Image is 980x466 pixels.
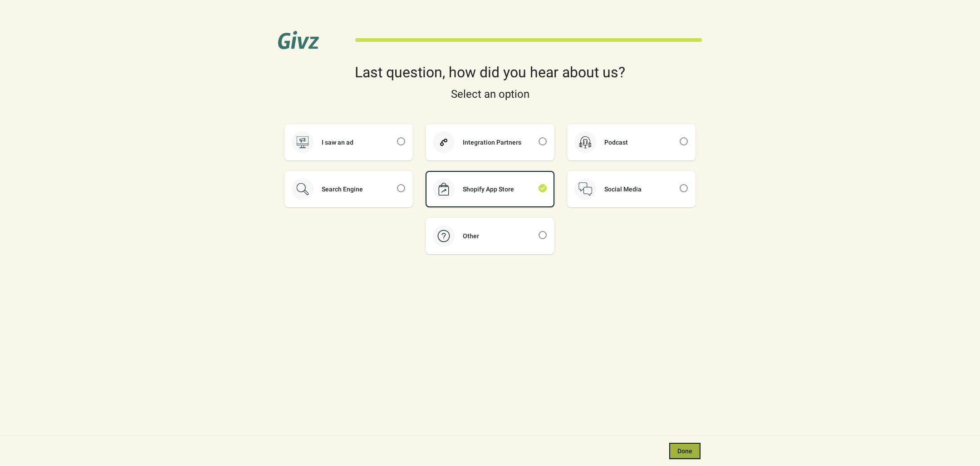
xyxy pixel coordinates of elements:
div: Podcast [596,138,636,147]
span: Done [677,447,692,455]
div: I saw an ad [314,138,362,147]
div: Shopify App Store [455,185,522,194]
button: Done [669,443,701,459]
div: Select an option [278,87,702,101]
div: Last question, how did you hear about us? [278,65,702,80]
div: Search Engine [314,185,371,194]
div: Other [455,231,487,241]
div: Social Media [596,185,650,194]
div: Integration Partners [455,138,529,147]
